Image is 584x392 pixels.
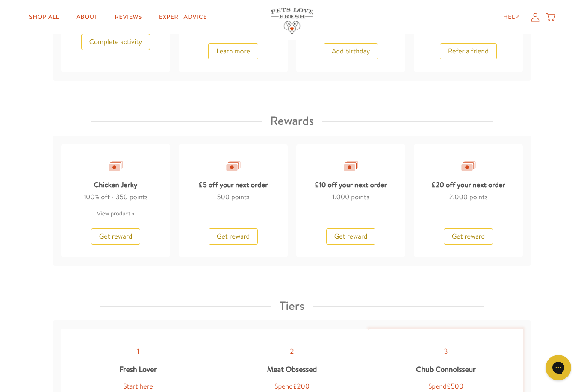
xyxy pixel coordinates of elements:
span: Spend [274,382,310,391]
span: 1,000 [332,192,349,202]
button: Get reward [91,228,141,245]
div: £10 off your next order [315,175,387,192]
span: Get reward [452,232,485,241]
button: Complete activity [81,34,150,50]
h3: Rewards [270,111,314,131]
a: Help [496,9,526,26]
span: points [130,192,147,202]
span: 500 [217,192,230,202]
div: £5 off your next order [198,175,268,192]
a: Expert Advice [152,9,214,26]
button: Get reward [326,228,376,245]
h3: Tiers [280,296,304,316]
div: 2 [290,346,294,357]
button: Get reward [209,228,258,245]
button: Learn more [208,43,258,59]
div: Meat Obsessed [267,358,317,381]
a: About [69,9,104,26]
div: Chub Connoisseur [416,358,476,381]
span: 2,000 [449,192,468,202]
button: Get reward [444,228,493,245]
a: Shop All [22,9,66,26]
div: Chicken Jerky [94,175,138,192]
button: Refer a friend [440,43,497,59]
span: Get reward [99,232,133,241]
div: £20 off your next order [431,175,505,192]
span: Spend [428,382,463,391]
iframe: Gorgias live chat messenger [541,352,575,383]
span: points [469,192,487,202]
div: 3 [444,346,448,357]
img: Pets Love Fresh [271,8,313,34]
span: £500 [447,382,463,391]
a: Reviews [108,9,149,26]
span: Get reward [334,232,368,241]
div: Fresh Lover [119,358,157,381]
button: Add birthday [324,43,378,59]
span: points [351,192,369,202]
span: 350 [116,192,128,202]
span: points [231,192,249,202]
span: 100% off [84,192,110,202]
div: 1 [137,346,139,357]
a: View product [97,209,135,218]
span: £200 [293,382,310,391]
span: Get reward [217,232,250,241]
